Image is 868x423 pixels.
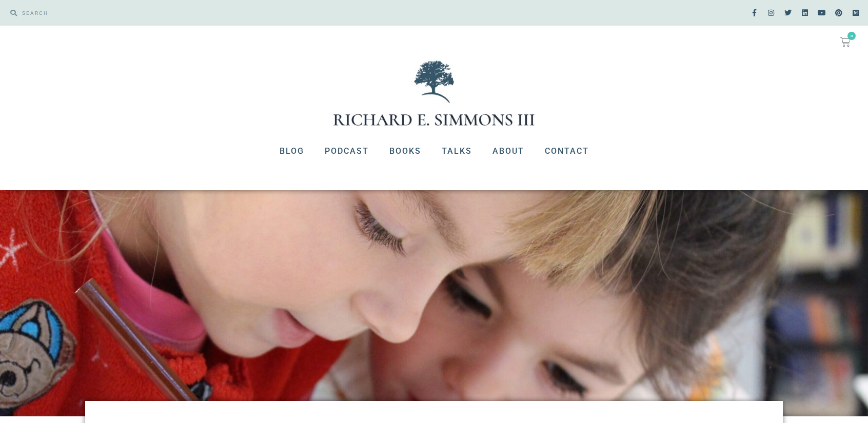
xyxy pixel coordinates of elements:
[847,32,856,40] span: 0
[482,138,535,165] a: About
[17,5,429,21] input: SEARCH
[269,138,314,165] a: Blog
[431,138,482,165] a: Talks
[828,31,863,53] a: 0
[379,138,431,165] a: Books
[314,138,379,165] a: Podcast
[535,138,599,165] a: Contact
